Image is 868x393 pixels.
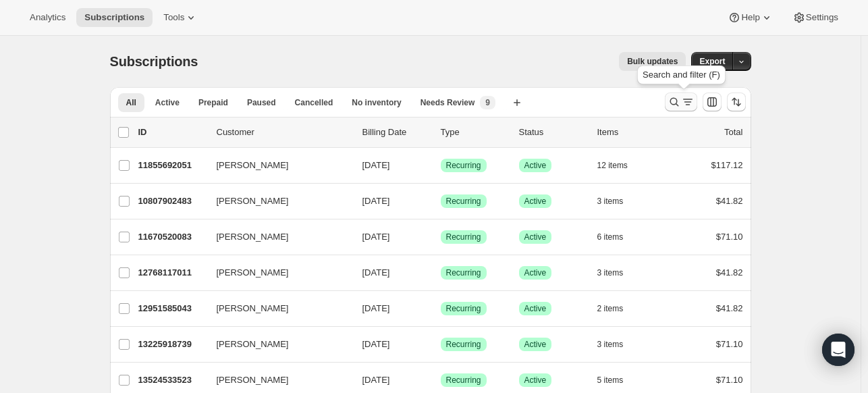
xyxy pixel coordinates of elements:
span: Subscriptions [110,54,198,69]
span: 12 items [597,160,628,171]
span: Recurring [446,196,481,207]
p: 13524533523 [138,373,206,387]
span: $41.82 [716,267,743,278]
span: Tools [163,12,184,23]
span: Settings [806,12,838,23]
div: 12768117011[PERSON_NAME][DATE]SuccessRecurringSuccessActive3 items$41.82 [138,263,743,282]
button: [PERSON_NAME] [209,155,344,176]
span: Recurring [446,339,481,350]
span: [PERSON_NAME] [217,159,289,172]
span: $41.82 [716,303,743,313]
div: 11670520083[PERSON_NAME][DATE]SuccessRecurringSuccessActive6 items$71.10 [138,228,743,246]
span: Active [524,339,547,350]
div: 11855692051[PERSON_NAME][DATE]SuccessRecurringSuccessActive12 items$117.12 [138,156,743,175]
button: Bulk updates [619,52,686,71]
button: Sort the results [727,93,746,111]
button: 5 items [597,371,639,390]
span: Subscriptions [84,12,144,23]
span: Help [741,12,759,23]
p: 10807902483 [138,194,206,208]
p: 11670520083 [138,230,206,244]
button: Tools [155,8,206,27]
span: Recurring [446,375,481,386]
button: 3 items [597,263,639,282]
span: Needs Review [421,97,475,108]
span: Cancelled [295,97,333,108]
p: Status [519,126,587,139]
span: Paused [247,97,276,108]
button: Subscriptions [76,8,153,27]
p: Total [724,126,742,139]
span: [PERSON_NAME] [217,230,289,244]
span: 3 items [597,267,624,278]
span: Active [524,232,547,242]
p: 12951585043 [138,302,206,315]
button: Analytics [22,8,74,27]
span: Recurring [446,232,481,242]
div: 12951585043[PERSON_NAME][DATE]SuccessRecurringSuccessActive2 items$41.82 [138,299,743,318]
button: Create new view [506,93,528,112]
span: Analytics [30,12,65,23]
button: [PERSON_NAME] [209,226,344,248]
p: 11855692051 [138,159,206,172]
span: Active [524,196,547,207]
span: 9 [485,97,490,108]
div: Open Intercom Messenger [822,334,855,366]
p: ID [138,126,206,139]
span: 5 items [597,375,624,386]
div: Items [597,126,665,139]
p: 12768117011 [138,266,206,280]
span: [DATE] [362,339,390,349]
button: [PERSON_NAME] [209,369,344,391]
span: Export [699,56,725,67]
p: Customer [217,126,352,139]
button: Settings [784,8,846,27]
div: Type [441,126,508,139]
span: $71.10 [716,339,743,349]
span: Active [524,267,547,278]
span: [DATE] [362,232,390,242]
button: Export [691,52,733,71]
button: 3 items [597,192,639,211]
span: $41.82 [716,196,743,206]
div: 10807902483[PERSON_NAME][DATE]SuccessRecurringSuccessActive3 items$41.82 [138,192,743,211]
p: 13225918739 [138,338,206,351]
button: Help [720,8,781,27]
span: [DATE] [362,375,390,385]
button: 2 items [597,299,639,318]
span: [PERSON_NAME] [217,302,289,315]
span: Active [524,303,547,314]
span: 3 items [597,196,624,207]
span: [DATE] [362,160,390,170]
span: Prepaid [198,97,228,108]
span: 6 items [597,232,624,242]
span: [PERSON_NAME] [217,338,289,351]
span: Bulk updates [627,56,678,67]
button: 3 items [597,335,639,354]
button: [PERSON_NAME] [209,190,344,212]
button: 6 items [597,228,639,246]
span: Recurring [446,160,481,171]
span: [DATE] [362,303,390,313]
span: $71.10 [716,232,743,242]
span: [PERSON_NAME] [217,194,289,208]
span: Recurring [446,303,481,314]
div: IDCustomerBilling DateTypeStatusItemsTotal [138,126,743,139]
button: [PERSON_NAME] [209,262,344,284]
span: [PERSON_NAME] [217,373,289,387]
button: 12 items [597,156,643,175]
span: Active [155,97,180,108]
span: Recurring [446,267,481,278]
span: Active [524,160,547,171]
button: [PERSON_NAME] [209,334,344,355]
span: [PERSON_NAME] [217,266,289,280]
span: No inventory [352,97,401,108]
span: All [126,97,136,108]
span: 2 items [597,303,624,314]
button: Search and filter results [665,93,697,111]
span: 3 items [597,339,624,350]
p: Billing Date [362,126,430,139]
span: $117.12 [711,160,743,170]
span: [DATE] [362,267,390,278]
span: $71.10 [716,375,743,385]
